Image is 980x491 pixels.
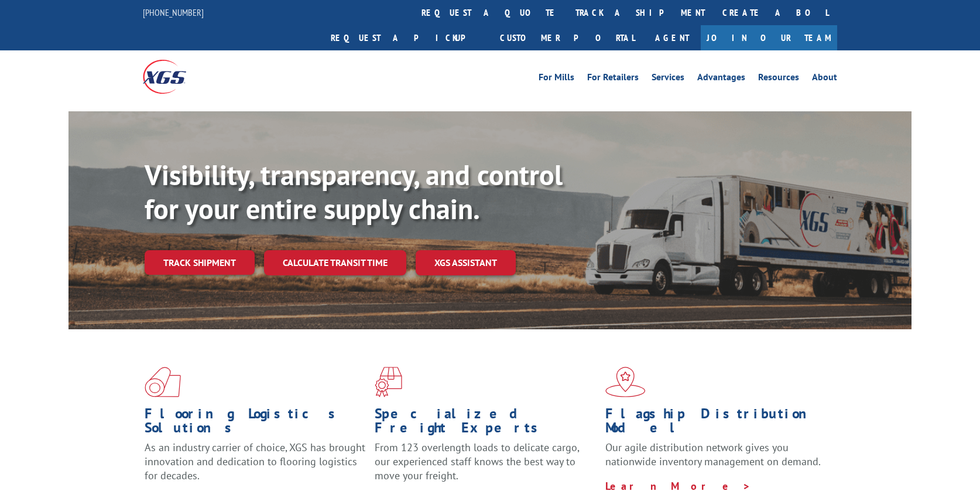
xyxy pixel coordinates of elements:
[652,73,684,86] a: Services
[812,73,837,86] a: About
[643,25,701,50] a: Agent
[143,6,204,18] a: [PHONE_NUMBER]
[697,73,745,86] a: Advantages
[375,407,596,441] h1: Specialized Freight Experts
[145,441,365,482] span: As an industry carrier of choice, XGS has brought innovation and dedication to flooring logistics...
[605,367,646,397] img: xgs-icon-flagship-distribution-model-red
[539,73,574,86] a: For Mills
[145,250,255,275] a: Track shipment
[322,25,491,50] a: Request a pickup
[145,367,181,397] img: xgs-icon-total-supply-chain-intelligence-red
[701,25,837,50] a: Join Our Team
[605,441,821,468] span: Our agile distribution network gives you nationwide inventory management on demand.
[587,73,639,86] a: For Retailers
[264,250,406,275] a: Calculate transit time
[416,250,516,275] a: XGS ASSISTANT
[145,407,366,441] h1: Flooring Logistics Solutions
[145,156,563,227] b: Visibility, transparency, and control for your entire supply chain.
[491,25,643,50] a: Customer Portal
[375,367,402,397] img: xgs-icon-focused-on-flooring-red
[605,407,827,441] h1: Flagship Distribution Model
[758,73,799,86] a: Resources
